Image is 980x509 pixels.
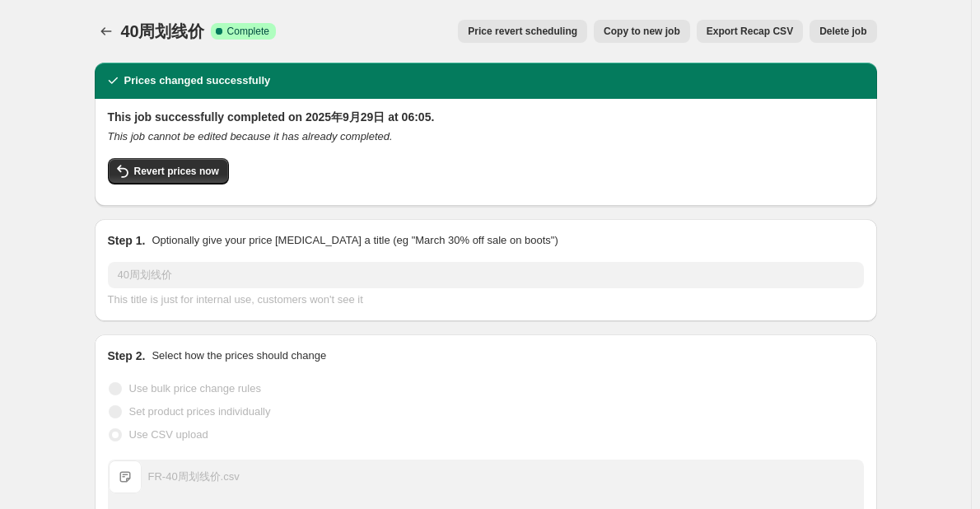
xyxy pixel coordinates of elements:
button: Export Recap CSV [697,20,803,43]
p: Optionally give your price [MEDICAL_DATA] a title (eg "March 30% off sale on boots") [152,232,558,249]
input: 30% off holiday sale [108,262,864,288]
h2: Prices changed successfully [124,72,271,89]
span: Set product prices individually [129,405,271,418]
span: Use bulk price change rules [129,382,261,395]
button: Revert prices now [108,158,229,184]
button: Copy to new job [594,20,690,43]
button: Delete job [810,20,876,43]
h2: This job successfully completed on 2025年9月29日 at 06:05. [108,109,864,125]
span: Export Recap CSV [707,25,793,38]
button: Price change jobs [95,20,118,43]
button: Price revert scheduling [458,20,587,43]
h2: Step 2. [108,348,146,364]
span: Use CSV upload [129,428,208,441]
span: Revert prices now [134,165,219,178]
p: Select how the prices should change [152,348,326,364]
span: This title is just for internal use, customers won't see it [108,293,363,306]
span: Copy to new job [604,25,680,38]
span: 40周划线价 [121,22,204,40]
span: Price revert scheduling [468,25,577,38]
i: This job cannot be edited because it has already completed. [108,130,393,142]
h2: Step 1. [108,232,146,249]
span: Complete [227,25,269,38]
span: Delete job [819,25,866,38]
div: FR-40周划线价.csv [148,469,240,485]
